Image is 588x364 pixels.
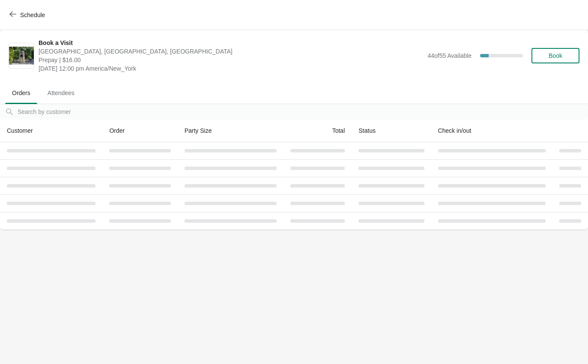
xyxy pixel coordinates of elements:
[4,7,52,23] button: Schedule
[5,85,37,101] span: Orders
[427,52,472,59] span: 44 of 55 Available
[9,47,34,65] img: Book a Visit
[39,39,423,47] span: Book a Visit
[39,56,423,64] span: Prepay | $16.00
[531,48,579,63] button: Book
[178,119,284,142] th: Party Size
[39,47,423,56] span: [GEOGRAPHIC_DATA], [GEOGRAPHIC_DATA], [GEOGRAPHIC_DATA]
[41,85,81,101] span: Attendees
[431,119,553,142] th: Check in/out
[102,119,177,142] th: Order
[17,104,588,119] input: Search by customer
[284,119,352,142] th: Total
[549,52,562,59] span: Book
[20,12,45,18] span: Schedule
[39,64,423,73] span: [DATE] 12:00 pm America/New_York
[352,119,431,142] th: Status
